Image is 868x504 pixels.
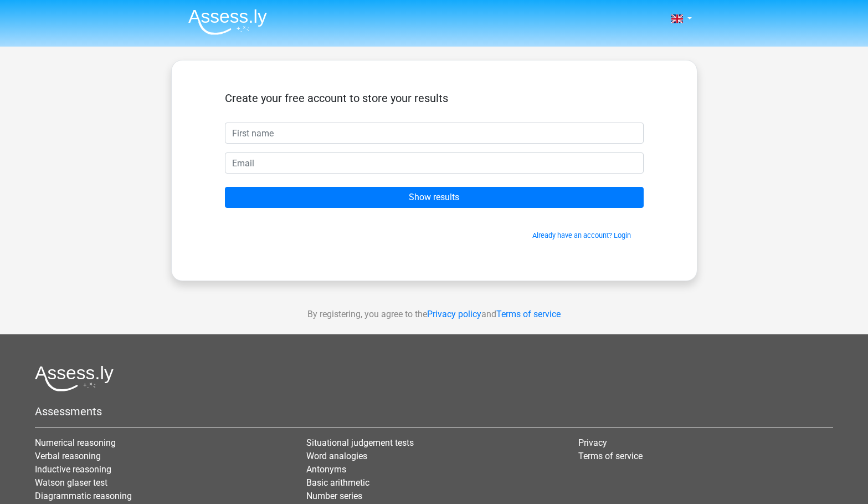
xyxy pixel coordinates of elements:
[578,451,643,461] a: Terms of service
[427,309,481,319] a: Privacy policy
[306,451,367,461] a: Word analogies
[225,187,644,208] input: Show results
[225,123,644,144] input: First name
[35,464,111,475] a: Inductive reasoning
[225,152,644,174] input: Email
[35,491,132,501] a: Diagrammatic reasoning
[306,437,414,448] a: Situational judgement tests
[496,309,561,319] a: Terms of service
[35,405,833,418] h5: Assessments
[578,437,607,448] a: Privacy
[532,231,631,240] a: Already have an account? Login
[306,464,346,475] a: Antonyms
[35,477,107,488] a: Watson glaser test
[306,491,362,501] a: Number series
[188,9,267,35] img: Assessly
[306,477,369,488] a: Basic arithmetic
[35,437,116,448] a: Numerical reasoning
[35,365,114,391] img: Assessly logo
[35,451,101,461] a: Verbal reasoning
[225,91,644,105] h5: Create your free account to store your results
